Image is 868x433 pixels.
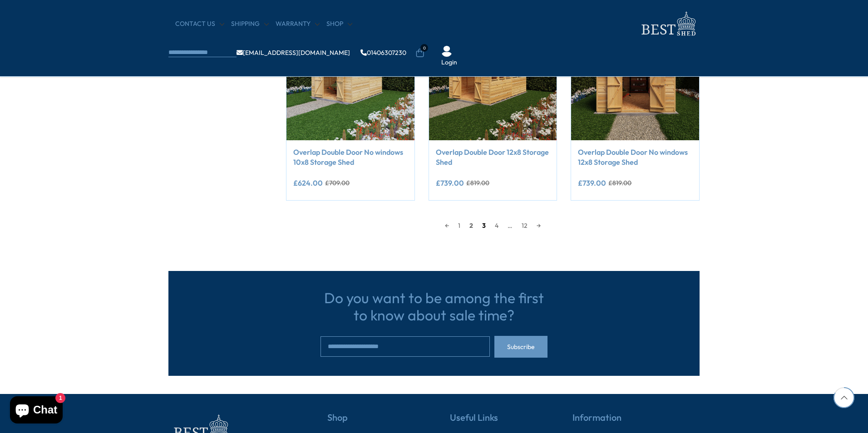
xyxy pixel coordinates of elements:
a: Login [441,58,457,67]
ins: £739.00 [436,179,464,187]
ins: £624.00 [293,179,323,187]
a: Warranty [276,20,320,29]
h5: Shop [327,412,418,432]
span: 0 [420,44,428,52]
a: Overlap Double Door 12x8 Storage Shed [436,147,550,167]
a: Overlap Double Door No windows 10x8 Storage Shed [293,147,408,167]
a: 12 [517,219,532,232]
a: CONTACT US [175,20,224,29]
span: 2 [465,219,478,232]
h3: Do you want to be among the first to know about sale time? [321,289,547,324]
img: logo [636,9,700,39]
del: £819.00 [608,180,631,186]
h5: Useful Links [450,412,541,432]
del: £709.00 [325,180,350,186]
a: [EMAIL_ADDRESS][DOMAIN_NAME] [237,49,350,56]
a: Shipping [231,20,269,29]
button: Subscribe [494,336,547,358]
a: 3 [478,219,490,232]
del: £819.00 [466,180,489,186]
span: … [503,219,517,232]
ins: £739.00 [578,179,606,187]
a: 01406307230 [360,49,406,56]
a: 1 [454,219,465,232]
a: → [532,219,545,232]
img: User Icon [441,46,452,57]
a: 4 [490,219,503,232]
a: ← [440,219,454,232]
a: Shop [326,20,352,29]
a: 0 [415,49,424,58]
span: Subscribe [507,344,535,350]
inbox-online-store-chat: Shopify online store chat [7,396,65,426]
a: Overlap Double Door No windows 12x8 Storage Shed [578,147,692,167]
h5: Information [572,412,700,432]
